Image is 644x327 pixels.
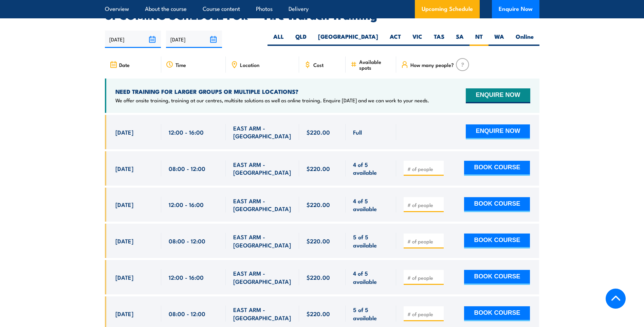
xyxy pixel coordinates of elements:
[407,238,441,245] input: # of people
[169,201,204,208] span: 12:00 - 16:00
[450,33,470,46] label: SA
[466,88,530,103] button: ENQUIRE NOW
[307,310,330,317] span: $220.00
[115,165,133,172] span: [DATE]
[233,197,292,213] span: EAST ARM - [GEOGRAPHIC_DATA]
[353,128,362,136] span: Full
[115,237,133,245] span: [DATE]
[233,269,292,285] span: EAST ARM - [GEOGRAPHIC_DATA]
[384,33,407,46] label: ACT
[510,33,539,46] label: Online
[307,237,330,245] span: $220.00
[240,62,259,68] span: Location
[115,88,429,95] h4: NEED TRAINING FOR LARGER GROUPS OR MULTIPLE LOCATIONS?
[407,311,441,317] input: # of people
[464,161,530,176] button: BOOK COURSE
[119,62,130,68] span: Date
[312,33,384,46] label: [GEOGRAPHIC_DATA]
[307,128,330,136] span: $220.00
[407,274,441,281] input: # of people
[410,62,454,68] span: How many people?
[359,59,391,70] span: Available spots
[307,165,330,172] span: $220.00
[105,31,161,48] input: From date
[233,306,292,322] span: EAST ARM - [GEOGRAPHIC_DATA]
[466,124,530,139] button: ENQUIRE NOW
[166,31,222,48] input: To date
[307,201,330,208] span: $220.00
[115,201,133,208] span: [DATE]
[464,197,530,212] button: BOOK COURSE
[290,33,312,46] label: QLD
[428,33,450,46] label: TAS
[313,62,324,68] span: Cost
[268,33,290,46] label: ALL
[169,310,205,317] span: 08:00 - 12:00
[489,33,510,46] label: WA
[307,273,330,281] span: $220.00
[407,166,441,172] input: # of people
[176,62,186,68] span: Time
[353,160,389,176] span: 4 of 5 available
[407,33,428,46] label: VIC
[353,197,389,213] span: 4 of 5 available
[353,306,389,322] span: 5 of 5 available
[169,128,204,136] span: 12:00 - 16:00
[115,97,429,104] p: We offer onsite training, training at our centres, multisite solutions as well as online training...
[169,273,204,281] span: 12:00 - 16:00
[233,233,292,249] span: EAST ARM - [GEOGRAPHIC_DATA]
[169,165,205,172] span: 08:00 - 12:00
[233,160,292,176] span: EAST ARM - [GEOGRAPHIC_DATA]
[115,273,133,281] span: [DATE]
[464,270,530,285] button: BOOK COURSE
[169,237,205,245] span: 08:00 - 12:00
[115,128,133,136] span: [DATE]
[464,306,530,321] button: BOOK COURSE
[407,202,441,208] input: # of people
[105,10,539,20] h2: UPCOMING SCHEDULE FOR - "Fire Warden Training"
[464,234,530,248] button: BOOK COURSE
[353,233,389,249] span: 5 of 5 available
[470,33,489,46] label: NT
[115,310,133,317] span: [DATE]
[353,269,389,285] span: 4 of 5 available
[233,124,292,140] span: EAST ARM - [GEOGRAPHIC_DATA]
